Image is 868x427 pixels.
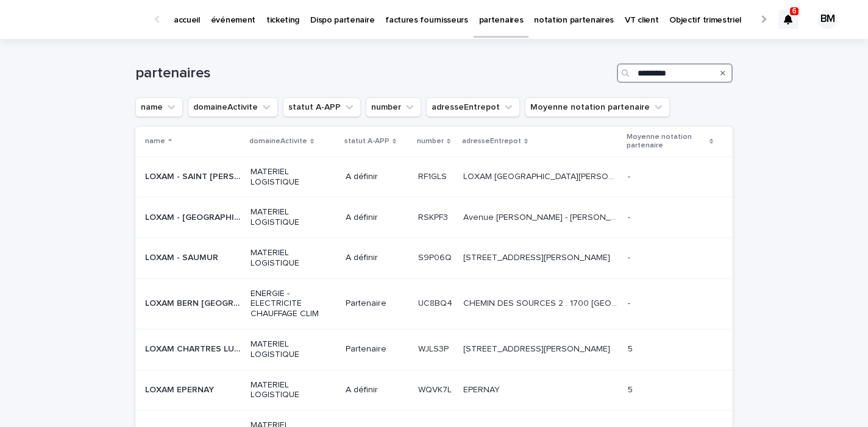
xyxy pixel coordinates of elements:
p: MATERIEL LOGISTIQUE [251,207,336,228]
p: statut A-APP [344,135,390,148]
p: Avenue Antoine Lavoisier - Zi De Laprade - 43700 - Blavozy [463,210,621,223]
p: EPERNAY [463,383,502,395]
p: RF1GLS [418,169,449,182]
h1: partenaires [135,65,612,82]
p: adresseEntrepot [462,135,521,148]
p: number [417,135,444,148]
p: ENERGIE - ELECTRICITE CHAUFFAGE CLIM [251,289,336,319]
p: A définir [346,253,408,263]
p: 6 [792,7,797,15]
p: UC8BQ4 [418,296,455,309]
tr: LOXAM - [GEOGRAPHIC_DATA]LOXAM - [GEOGRAPHIC_DATA] MATERIEL LOGISTIQUEA définirRSKPF3RSKPF3 Avenu... [135,197,733,238]
p: domaineActivite [249,135,307,148]
input: Search [617,63,733,83]
p: 48, RUE DE LA ROMPURE 49400 ST LAMBERT DES LEVEES [463,250,613,263]
p: A définir [346,172,408,182]
p: name [145,135,165,148]
p: RSKPF3 [418,210,450,223]
p: WQVK7L [418,383,454,395]
button: domaineActivite [188,97,278,117]
p: - [628,169,633,182]
p: LOXAM - [GEOGRAPHIC_DATA] [145,210,243,223]
img: Ls34BcGeRexTGTNfXpUC [24,7,143,32]
p: - [628,250,633,263]
button: name [135,97,183,117]
div: BM [818,10,838,29]
button: statut A-APP [283,97,361,117]
p: LOXAM CHARTRES LUISANT [145,342,243,355]
tr: LOXAM EPERNAYLOXAM EPERNAY MATERIEL LOGISTIQUEA définirWQVK7LWQVK7L EPERNAYEPERNAY 55 [135,370,733,411]
tr: LOXAM BERN [GEOGRAPHIC_DATA]LOXAM BERN [GEOGRAPHIC_DATA] ENERGIE - ELECTRICITE CHAUFFAGE CLIMPart... [135,278,733,329]
p: MATERIEL LOGISTIQUE [251,248,336,269]
tr: LOXAM - SAINT [PERSON_NAME]LOXAM - SAINT [PERSON_NAME] MATERIEL LOGISTIQUEA définirRF1GLSRF1GLS L... [135,157,733,197]
p: S9P06Q [418,250,454,263]
p: WJLS3P [418,342,451,355]
button: adresseEntrepot [426,97,520,117]
p: LOXAM EPERNAY [145,383,216,395]
p: LOXAM SAINT JEAN DE LUZ 14 RUE BELHARRA 64500 ST JEAN DE LUZ FR [463,169,621,182]
p: Partenaire [346,298,408,309]
p: CHEMIN DES SOURCES 2 . 1700 FRIBOURG CH [463,296,621,309]
p: LOXAM - SAINT JEAN DE LUZ [145,169,243,182]
p: - [628,296,633,309]
p: 5 [628,383,635,395]
p: MATERIEL LOGISTIQUE [251,380,336,401]
p: - [628,210,633,223]
tr: LOXAM CHARTRES LUISANTLOXAM CHARTRES LUISANT MATERIEL LOGISTIQUEPartenaireWJLS3PWJLS3P [STREET_AD... [135,329,733,370]
p: Partenaire [346,344,408,355]
div: 6 [778,10,798,29]
button: number [366,97,421,117]
tr: LOXAM - SAUMURLOXAM - SAUMUR MATERIEL LOGISTIQUEA définirS9P06QS9P06Q [STREET_ADDRESS][PERSON_NAM... [135,238,733,278]
p: MATERIEL LOGISTIQUE [251,167,336,188]
p: LOXAM BERN FRIBOURG [145,296,243,309]
p: LOXAM - SAUMUR [145,250,221,263]
p: MATERIEL LOGISTIQUE [251,339,336,360]
p: 5 [628,342,635,355]
p: A définir [346,385,408,395]
button: Moyenne notation partenaire [525,97,670,117]
p: Moyenne notation partenaire [627,130,706,153]
p: [STREET_ADDRESS][PERSON_NAME] [463,342,613,355]
p: A définir [346,213,408,223]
